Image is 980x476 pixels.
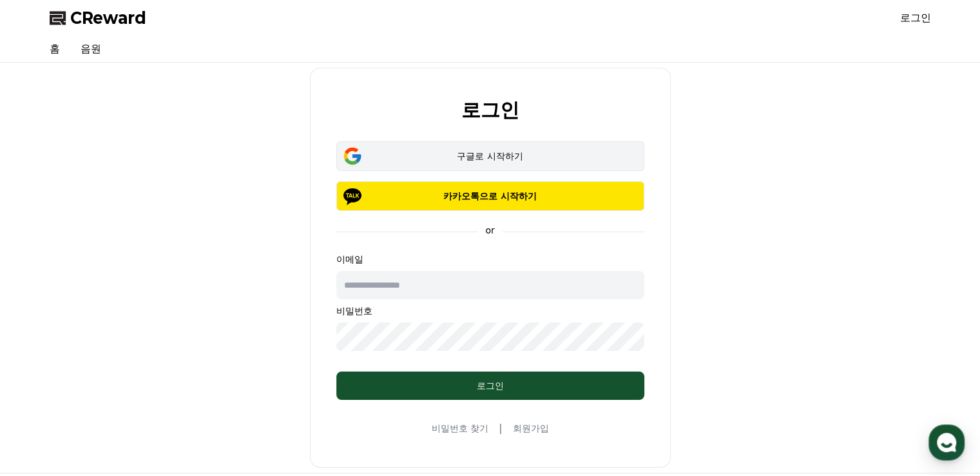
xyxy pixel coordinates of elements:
span: CReward [70,8,146,28]
a: 홈 [39,36,70,62]
p: 카카오톡으로 시작하기 [355,190,626,203]
a: 로그인 [900,10,931,26]
a: 홈 [4,369,85,401]
h2: 로그인 [461,99,519,121]
p: or [477,224,502,237]
p: 이메일 [336,253,644,266]
a: 대화 [85,369,166,401]
div: 로그인 [362,379,619,392]
a: 음원 [70,36,111,62]
a: 회원가입 [512,422,548,435]
button: 로그인 [336,372,644,400]
span: 대화 [118,389,133,399]
span: 홈 [41,388,48,399]
span: | [499,421,502,436]
span: 설정 [199,388,215,399]
a: 비밀번호 찾기 [432,422,488,435]
div: 구글로 시작하기 [355,150,626,163]
button: 카카오톡으로 시작하기 [336,181,644,211]
a: 설정 [166,369,247,401]
p: 비밀번호 [336,304,644,317]
button: 구글로 시작하기 [336,141,644,171]
a: CReward [50,8,146,28]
